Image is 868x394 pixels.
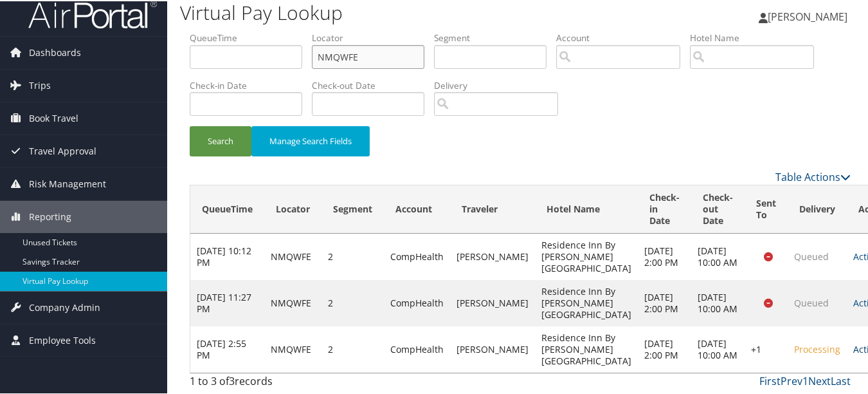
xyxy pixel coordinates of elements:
a: First [759,373,781,387]
td: +1 [745,325,788,371]
span: [PERSON_NAME] [768,8,847,23]
td: Residence Inn By [PERSON_NAME][GEOGRAPHIC_DATA] [535,325,638,371]
span: Reporting [29,200,71,232]
span: Processing [794,342,840,354]
th: Locator: activate to sort column ascending [264,184,321,232]
th: Check-out Date: activate to sort column ascending [691,184,745,232]
a: Prev [781,373,802,387]
td: 2 [321,279,384,325]
a: Table Actions [775,169,851,183]
span: Queued [794,249,829,261]
td: [DATE] 11:27 PM [190,279,264,325]
th: Delivery: activate to sort column ascending [788,184,847,232]
td: [DATE] 2:00 PM [638,232,691,279]
span: Travel Approval [29,134,96,166]
td: [DATE] 2:55 PM [190,325,264,371]
td: 2 [321,232,384,279]
label: Account [556,30,690,43]
button: Search [190,125,251,155]
td: [DATE] 10:00 AM [691,232,745,279]
td: [PERSON_NAME] [450,232,535,279]
span: Dashboards [29,35,81,68]
span: Trips [29,68,51,100]
label: Hotel Name [690,30,824,43]
span: Book Travel [29,101,78,133]
th: Account: activate to sort column descending [384,184,450,232]
span: 3 [229,373,235,387]
label: QueueTime [190,30,312,43]
td: [DATE] 10:00 AM [691,325,745,371]
a: 1 [802,373,808,387]
td: NMQWFE [264,279,321,325]
div: 1 to 3 of records [190,372,341,394]
th: Segment: activate to sort column ascending [321,184,384,232]
td: [PERSON_NAME] [450,325,535,371]
label: Check-out Date [312,78,434,91]
th: Check-in Date: activate to sort column ascending [638,184,691,232]
label: Segment [434,30,556,43]
th: QueueTime: activate to sort column ascending [190,184,264,232]
td: [DATE] 10:00 AM [691,279,745,325]
td: NMQWFE [264,325,321,371]
label: Check-in Date [190,78,312,91]
th: Sent To: activate to sort column ascending [745,184,788,232]
td: Residence Inn By [PERSON_NAME][GEOGRAPHIC_DATA] [535,279,638,325]
button: Manage Search Fields [251,125,370,155]
span: Company Admin [29,290,100,323]
td: CompHealth [384,232,450,279]
td: CompHealth [384,325,450,371]
td: [DATE] 2:00 PM [638,325,691,371]
a: Next [808,373,831,387]
span: Employee Tools [29,323,96,355]
label: Delivery [434,78,568,91]
th: Hotel Name: activate to sort column ascending [535,184,638,232]
a: Last [831,373,851,387]
td: [DATE] 2:00 PM [638,279,691,325]
th: Traveler: activate to sort column ascending [450,184,535,232]
span: Queued [794,295,829,308]
td: [PERSON_NAME] [450,279,535,325]
td: 2 [321,325,384,371]
td: CompHealth [384,279,450,325]
span: Risk Management [29,167,106,199]
label: Locator [312,30,434,43]
td: NMQWFE [264,232,321,279]
td: Residence Inn By [PERSON_NAME][GEOGRAPHIC_DATA] [535,232,638,279]
td: [DATE] 10:12 PM [190,232,264,279]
